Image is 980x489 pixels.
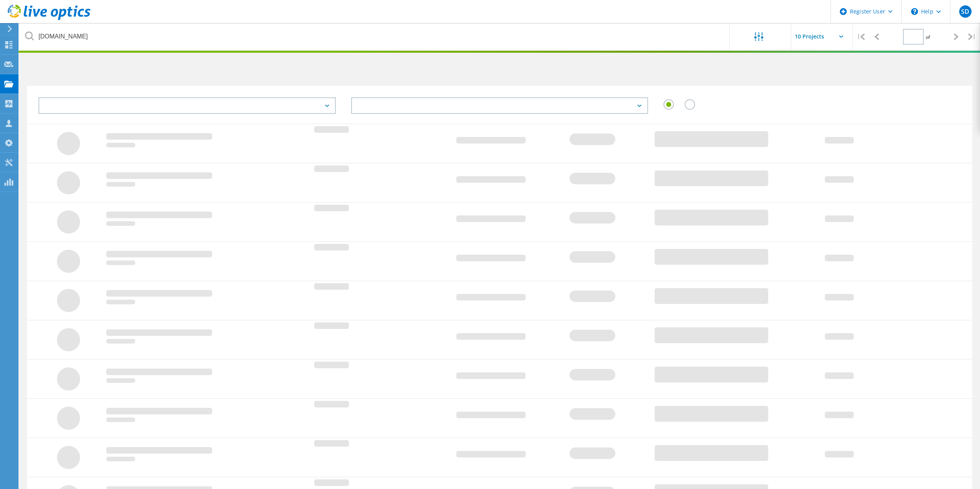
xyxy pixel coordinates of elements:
[19,23,730,50] input: undefined
[926,34,930,40] span: of
[964,23,980,50] div: |
[853,23,869,50] div: |
[911,8,918,15] svg: \n
[8,16,90,22] a: Live Optics Dashboard
[961,8,969,15] span: SD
